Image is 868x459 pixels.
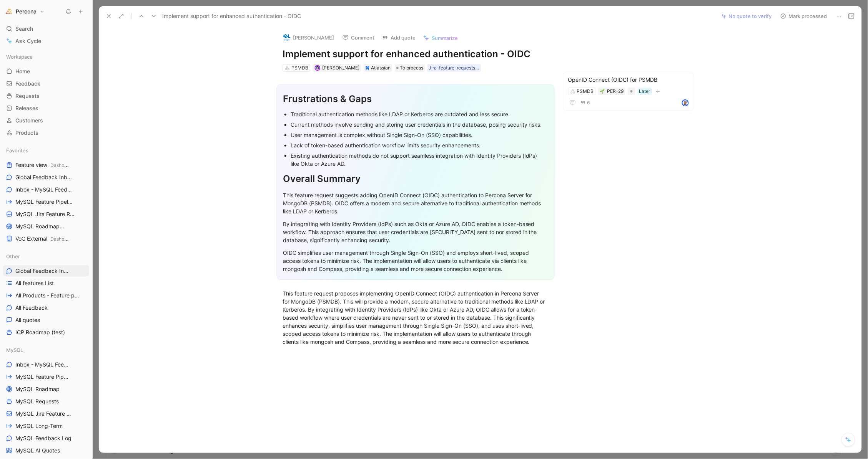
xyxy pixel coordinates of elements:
span: Dashboards [50,162,76,168]
a: MySQL Feature Pipeline [3,196,89,208]
a: MySQL Jira Feature Requests [3,408,89,419]
span: Inbox - MySQL Feedback [15,186,74,194]
a: MySQL Feature Pipeline [3,371,89,383]
div: Lack of token-based authentication workflow limits security enhancements. [291,141,548,149]
span: To process [400,64,424,72]
span: MySQL Requests [15,398,59,405]
span: Search [15,24,33,33]
a: MySQL AI Quotes [3,445,89,456]
div: This feature request suggests adding OpenID Connect (OIDC) authentication to Percona Server for M... [283,191,548,215]
button: View actions [80,161,88,169]
span: Favorites [6,147,28,154]
a: Feedback [3,78,89,89]
a: Home [3,66,89,77]
button: View actions [78,434,86,442]
span: MySQL Roadmap [15,223,71,231]
span: [PERSON_NAME] [323,65,360,71]
button: View actions [80,373,88,381]
span: Requests [15,92,40,100]
button: View actions [83,198,91,206]
span: VoC External [15,235,71,243]
a: Releases [3,102,89,114]
div: Current methods involve sending and storing user credentials in the database, posing security risks. [291,121,548,129]
div: Traditional authentication methods like LDAP or Kerberos are outdated and less secure. [291,110,548,118]
span: Workspace [6,53,33,61]
div: Existing authentication methods do not support seamless integration with Identity Providers (IdPs... [291,152,548,168]
span: MySQL [6,346,23,354]
div: OIDC simplifies user management through Single Sign-On (SSO) and employs short-lived, scoped acce... [283,249,548,273]
img: logo [283,34,291,41]
div: OpenID Connect (OIDC) for PSMDB [568,75,689,84]
span: MySQL Jira Feature Requests [15,210,75,218]
a: Global Feedback Inbox [3,172,89,183]
span: Global Feedback Inbox [15,173,73,182]
a: Feature viewDashboards [3,159,89,171]
button: View actions [82,173,90,181]
div: PSMDB [577,88,594,95]
div: MySQLInbox - MySQL FeedbackMySQL Feature PipelineMySQL RoadmapMySQL RequestsMySQL Jira Feature Re... [3,344,89,456]
span: Global Feedback Inbox [15,267,70,275]
button: Mark processed [777,11,831,21]
a: MySQL Jira Feature Requests [3,208,89,220]
a: Customers [3,115,89,126]
button: Comment [339,32,378,43]
div: Other [3,251,89,262]
span: MySQL Feature Pipeline [15,373,71,381]
div: OtherGlobal Feedback InboxAll features ListAll Products - Feature pipelineAll FeedbackAll quotesI... [3,251,89,338]
h1: Implement support for enhanced authentication - OIDC [283,48,549,60]
button: View actions [78,316,86,324]
a: MySQL RoadmapMySQL [3,221,89,232]
button: View actions [78,329,86,336]
span: Releases [15,104,38,112]
span: Dashboards [50,236,76,242]
button: Summarize [420,33,461,43]
div: Favorites [3,145,89,156]
span: Other [6,253,20,260]
button: View actions [80,223,88,230]
span: All features List [15,279,54,287]
button: View actions [78,304,86,312]
img: Percona [5,8,13,15]
button: View actions [82,410,90,418]
span: Inbox - MySQL Feedback [15,361,72,368]
div: Atlassian [371,64,391,72]
span: MySQL Roadmap [15,385,60,393]
button: logo[PERSON_NAME] [279,32,338,43]
button: Add quote [379,32,419,43]
span: Products [15,129,38,137]
div: Overall Summary [283,172,548,186]
button: View actions [83,186,91,193]
a: Requests [3,90,89,102]
h1: Percona [16,8,37,15]
span: Feature view [15,161,71,169]
button: View actions [81,361,88,368]
button: View actions [78,385,86,393]
a: MySQL Long-Term [3,420,89,432]
div: Jira-feature-requests-import-MongoDB-2 [DATE] 16:46 [429,64,480,72]
img: 🌱 [600,89,605,94]
button: View actions [85,210,92,218]
div: Workspace [3,51,89,63]
img: avatar [315,66,319,70]
button: 6 [579,99,592,107]
div: PSMDB [291,64,308,72]
button: PerconaPercona [3,6,47,17]
span: ICP Roadmap (test) [15,329,65,336]
span: 6 [587,101,590,105]
span: All quotes [15,316,40,324]
button: View actions [80,235,88,243]
div: Search [3,23,89,35]
span: MySQL Long-Term [15,422,63,430]
span: Home [15,68,30,75]
span: Feedback [15,80,40,88]
a: Inbox - MySQL Feedback [3,184,89,195]
button: View actions [78,447,86,454]
a: MySQL Feedback Log [3,433,89,444]
button: View actions [78,398,86,405]
div: This feature request proposes implementing OpenID Connect (OIDC) authentication in Percona Server... [283,289,549,346]
div: PER-29 [607,88,624,95]
div: By integrating with Identity Providers (IdPs) such as Okta or Azure AD, OIDC enables a token-base... [283,220,548,244]
button: No quote to verify [718,11,775,21]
